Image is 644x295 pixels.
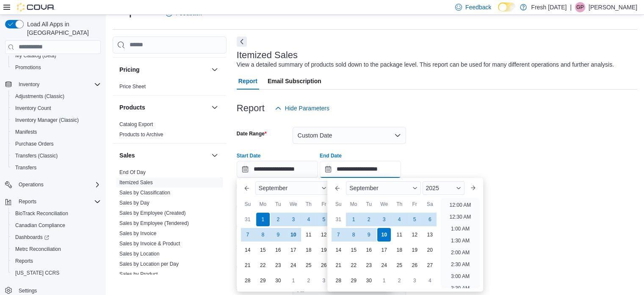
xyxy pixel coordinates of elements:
[237,103,265,113] h3: Report
[119,83,146,90] span: Price Sheet
[119,190,170,196] a: Sales by Classification
[268,73,321,90] span: Email Subscription
[285,104,329,112] span: Hide Parameters
[259,185,287,191] span: September
[15,164,36,171] span: Transfers
[271,274,285,287] div: day-30
[241,213,254,226] div: day-31
[12,62,101,73] span: Promotions
[446,200,475,210] li: 12:00 AM
[119,230,156,236] a: Sales by Invoice
[12,151,101,161] span: Transfers (Classic)
[8,267,104,279] button: [US_STATE] CCRS
[347,258,360,272] div: day-22
[19,81,39,88] span: Inventory
[466,181,480,195] button: Next month
[238,73,257,90] span: Report
[119,200,149,206] a: Sales by Day
[287,228,300,242] div: day-10
[320,152,342,159] label: End Date
[256,243,270,257] div: day-15
[2,179,104,191] button: Operations
[8,90,104,102] button: Adjustments (Classic)
[15,258,33,264] span: Reports
[210,65,220,75] button: Pricing
[113,119,227,143] div: Products
[8,219,104,231] button: Canadian Compliance
[15,246,61,253] span: Metrc Reconciliation
[317,228,331,242] div: day-12
[446,212,475,222] li: 12:30 AM
[12,244,64,254] a: Metrc Reconciliation
[332,228,345,242] div: day-7
[15,180,101,190] span: Operations
[12,115,101,125] span: Inventory Manager (Classic)
[362,274,376,287] div: day-30
[24,20,101,37] span: Load All Apps in [GEOGRAPHIC_DATA]
[8,150,104,162] button: Transfers (Classic)
[12,163,40,173] a: Transfers
[441,198,479,288] ul: Time
[15,105,51,112] span: Inventory Count
[119,169,146,176] span: End Of Day
[12,268,63,278] a: [US_STATE] CCRS
[332,258,345,272] div: day-21
[448,271,473,281] li: 3:00 AM
[377,274,391,287] div: day-1
[287,197,300,211] div: We
[19,181,44,188] span: Operations
[12,220,101,230] span: Canadian Compliance
[448,224,473,234] li: 1:00 AM
[15,79,43,90] button: Inventory
[12,208,101,219] span: BioTrack Reconciliation
[12,244,101,254] span: Metrc Reconciliation
[317,274,331,287] div: day-3
[119,230,156,237] span: Sales by Invoice
[240,181,254,195] button: Previous Month
[241,197,254,211] div: Su
[377,243,391,257] div: day-17
[320,161,401,178] input: Press the down key to enter a popover containing a calendar. Press the escape key to close the po...
[12,103,101,113] span: Inventory Count
[448,259,473,270] li: 2:30 AM
[302,213,315,226] div: day-4
[331,212,437,288] div: September, 2025
[12,51,101,61] span: My Catalog (Beta)
[317,243,331,257] div: day-19
[408,213,421,226] div: day-5
[237,152,261,159] label: Start Date
[423,213,437,226] div: day-6
[119,121,153,128] span: Catalog Export
[241,243,254,257] div: day-14
[346,181,420,195] div: Button. Open the month selector. September is currently selected.
[15,117,79,124] span: Inventory Manager (Classic)
[15,197,40,207] button: Reports
[119,65,208,74] button: Pricing
[317,213,331,226] div: day-5
[377,213,391,226] div: day-3
[293,127,406,144] button: Custom Date
[256,213,270,226] div: day-1
[119,261,179,267] span: Sales by Location per Day
[302,258,315,272] div: day-25
[377,228,391,242] div: day-10
[392,197,406,211] div: Th
[256,228,270,242] div: day-8
[8,126,104,138] button: Manifests
[237,37,247,47] button: Next
[2,196,104,208] button: Reports
[8,138,104,150] button: Purchase Orders
[119,251,160,257] a: Sales by Location
[15,152,58,159] span: Transfers (Classic)
[119,240,180,247] span: Sales by Invoice & Product
[12,256,36,266] a: Reports
[15,270,59,276] span: [US_STATE] CCRS
[12,62,44,73] a: Promotions
[347,228,360,242] div: day-8
[12,139,57,149] a: Purchase Orders
[423,181,464,195] div: Button. Open the year selector. 2025 is currently selected.
[12,127,101,137] span: Manifests
[15,222,65,229] span: Canadian Compliance
[448,236,473,246] li: 1:30 AM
